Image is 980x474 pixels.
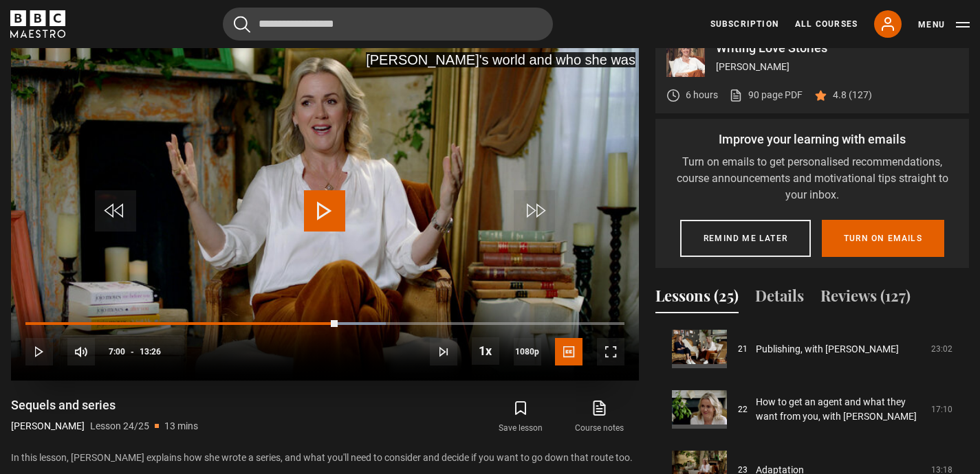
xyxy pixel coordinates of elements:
[729,88,803,102] a: 90 page PDF
[666,154,958,203] p: Turn on emails to get personalised recommendations, course announcements and motivational tips st...
[11,27,639,381] video-js: Video Player
[10,10,65,38] svg: BBC Maestro
[597,338,624,365] button: Fullscreen
[164,419,198,433] p: 13 mins
[109,339,125,364] span: 7:00
[820,284,911,313] button: Reviews (127)
[140,339,161,364] span: 13:26
[11,397,198,414] h1: Sequels and series
[514,338,541,365] span: 1080p
[25,338,53,365] button: Play
[11,419,85,433] p: [PERSON_NAME]
[833,88,872,102] p: 4.8 (127)
[555,338,582,365] button: Captions
[716,60,958,74] p: [PERSON_NAME]
[11,451,639,465] p: In this lesson, [PERSON_NAME] explains how she wrote a series, and what you'll need to consider a...
[430,338,457,365] button: Next Lesson
[67,338,95,365] button: Mute
[655,284,739,313] button: Lessons (25)
[918,18,970,32] button: Toggle navigation
[680,220,811,257] button: Remind me later
[666,130,958,148] p: Improve your learning with emails
[710,18,778,30] a: Subscription
[481,397,560,437] button: Save lesson
[686,88,718,102] p: 6 hours
[716,42,958,54] p: Writing Love Stories
[131,347,134,357] span: -
[795,18,858,30] a: All Courses
[223,8,553,41] input: Search
[755,284,804,313] button: Details
[756,395,923,424] a: How to get an agent and what they want from you, with [PERSON_NAME]
[234,16,250,33] button: Submit the search query
[472,337,499,365] button: Playback Rate
[514,338,541,365] div: Current quality: 1080p
[822,220,944,257] button: Turn on emails
[90,419,149,433] p: Lesson 24/25
[756,342,899,357] a: Publishing, with [PERSON_NAME]
[25,322,624,325] div: Progress Bar
[560,397,639,437] a: Course notes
